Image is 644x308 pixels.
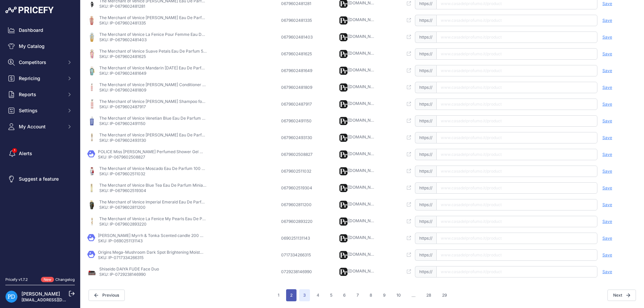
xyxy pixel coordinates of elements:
span: ... [408,289,420,301]
p: The Merchant of Venice [PERSON_NAME] Conditioner 250 ml (donna) [99,82,207,87]
span: Repricing [19,75,63,82]
span: https:// [415,48,436,60]
span: https:// [415,149,436,160]
p: SKU: IP-0679602481649 [99,71,207,76]
input: www.casadelprofumo.it/product [436,266,597,278]
span: https:// [415,216,436,227]
button: Go to page 10 [392,289,405,301]
button: Previous [89,290,125,301]
div: 0679602493130 [281,135,315,140]
a: [DOMAIN_NAME] [348,118,381,123]
a: Dashboard [5,24,75,36]
p: The Merchant of Venice La Fenice My Pearls Eau De Parfum Concentrée Miniature 10 ml (donna) [99,216,207,222]
a: [DOMAIN_NAME] [348,252,381,257]
a: [DOMAIN_NAME] [348,235,381,240]
input: www.casadelprofumo.it/product [436,149,597,160]
span: https:// [415,32,436,43]
a: [DOMAIN_NAME] [348,84,381,89]
a: [DOMAIN_NAME] [348,51,381,56]
button: Go to page 5 [326,289,336,301]
p: The Merchant of Venice Suave Petals Eau De Parfum 50 ml (donna) [99,49,207,54]
input: www.casadelprofumo.it/product [436,216,597,227]
input: www.casadelprofumo.it/product [436,15,597,26]
span: https:// [415,82,436,93]
a: [DOMAIN_NAME] [348,168,381,173]
p: SKU: IP-0679602481809 [99,87,207,93]
span: https:// [415,166,436,177]
a: Suggest a feature [5,173,75,185]
div: 0679602481625 [281,51,315,57]
span: New [41,277,54,283]
span: Save [602,1,612,6]
span: Save [602,169,612,174]
span: Save [602,152,612,157]
div: 0679602481335 [281,18,315,23]
button: Next [607,290,636,301]
div: 0679602508827 [281,152,315,157]
span: https:// [415,249,436,261]
p: SKU: IP-0679602493130 [99,138,207,143]
a: [EMAIL_ADDRESS][DOMAIN_NAME] [21,297,92,302]
a: [DOMAIN_NAME] [348,67,381,72]
span: Save [602,202,612,207]
p: SKU: IP-0679602811200 [99,205,207,210]
div: 0679602893220 [281,219,315,224]
span: Save [602,118,612,124]
button: Settings [5,105,75,117]
button: Go to page 8 [366,289,376,301]
a: [DOMAIN_NAME] [348,34,381,39]
div: 0679602481649 [281,68,315,73]
p: SKU: IP-0679602481281 [99,4,207,9]
span: Reports [19,91,63,98]
nav: Sidebar [5,24,75,269]
span: My Account [19,123,63,130]
input: www.casadelprofumo.it/product [436,132,597,143]
span: https:// [415,115,436,127]
button: Go to page 9 [379,289,390,301]
span: https:// [415,182,436,194]
div: 0679602811200 [281,202,315,207]
p: The Merchant of Venice Mandarin [DATE] Eau De Parfum 50 ml (donna) [99,65,207,71]
p: The Merchant of Venice La Fenice Pour Femme Eau De Parfum 100 ml (donna) [99,32,207,37]
p: SKU: IP-0679602893220 [99,222,207,227]
button: Repricing [5,72,75,84]
p: Origins Mega-Mushroom Dark Spot Brightening Moisturizer 50 ml [98,250,205,255]
p: The Merchant of Venice [PERSON_NAME] Eau De Parfum 100 ml (donna) [99,15,207,20]
span: Save [602,252,612,258]
p: SKU: IP-0679602519304 [99,188,207,193]
p: SKU: IP-0690251131143 [98,238,205,244]
span: Save [602,18,612,23]
button: Go to page 6 [339,289,350,301]
div: 0679602511032 [281,169,315,174]
span: https:// [415,15,436,26]
div: Pricefy v1.7.2 [5,277,28,283]
span: Save [602,51,612,57]
button: Go to page 29 [438,289,451,301]
img: Pricefy Logo [5,7,54,13]
a: [DOMAIN_NAME] [348,201,381,206]
span: Competitors [19,59,63,66]
div: 0679602487917 [281,102,315,107]
p: SKU: IP-0729238146990 [99,272,159,277]
p: SKU: IP-0679602481335 [99,20,207,26]
input: www.casadelprofumo.it/product [436,65,597,76]
input: www.casadelprofumo.it/product [436,32,597,43]
span: https:// [415,199,436,210]
p: SKU: IP-0679602487917 [99,104,207,110]
span: Save [602,35,612,40]
input: www.casadelprofumo.it/product [436,199,597,210]
span: https:// [415,233,436,244]
input: www.casadelprofumo.it/product [436,233,597,244]
span: Save [602,236,612,241]
button: Go to page 1 [274,289,283,301]
input: www.casadelprofumo.it/product [436,249,597,261]
button: Go to page 7 [353,289,363,301]
span: Settings [19,107,63,114]
div: 0679602519304 [281,185,315,191]
a: [DOMAIN_NAME] [348,268,381,273]
a: [DOMAIN_NAME] [348,151,381,156]
a: [DOMAIN_NAME] [348,218,381,223]
span: Save [602,68,612,73]
span: Save [602,185,612,191]
button: Competitors [5,56,75,68]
